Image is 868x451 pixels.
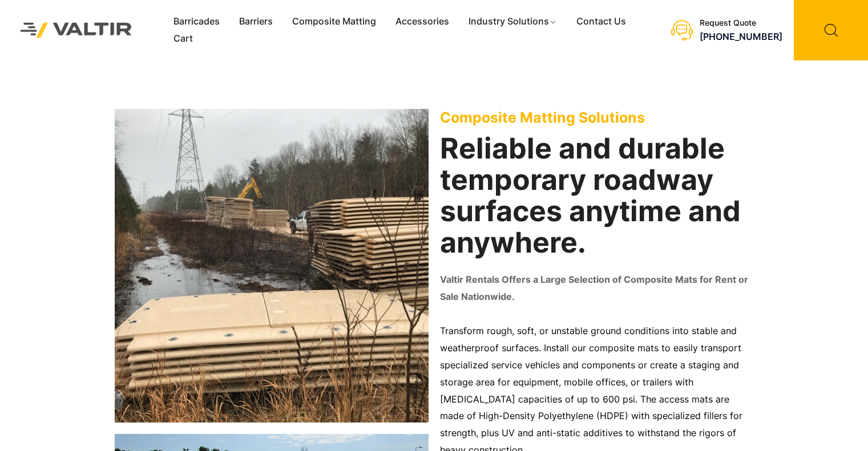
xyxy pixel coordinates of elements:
[9,11,144,49] img: Valtir Rentals
[440,271,754,306] p: Valtir Rentals Offers a Large Selection of Composite Mats for Rent or Sale Nationwide.
[386,13,459,30] a: Accessories
[282,13,386,30] a: Composite Matting
[700,31,782,42] a: [PHONE_NUMBER]
[567,13,636,30] a: Contact Us
[164,13,229,30] a: Barricades
[229,13,282,30] a: Barriers
[164,30,203,47] a: Cart
[700,18,782,28] div: Request Quote
[440,109,754,126] p: Composite Matting Solutions
[440,133,754,258] h2: Reliable and durable temporary roadway surfaces anytime and anywhere.
[459,13,567,30] a: Industry Solutions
